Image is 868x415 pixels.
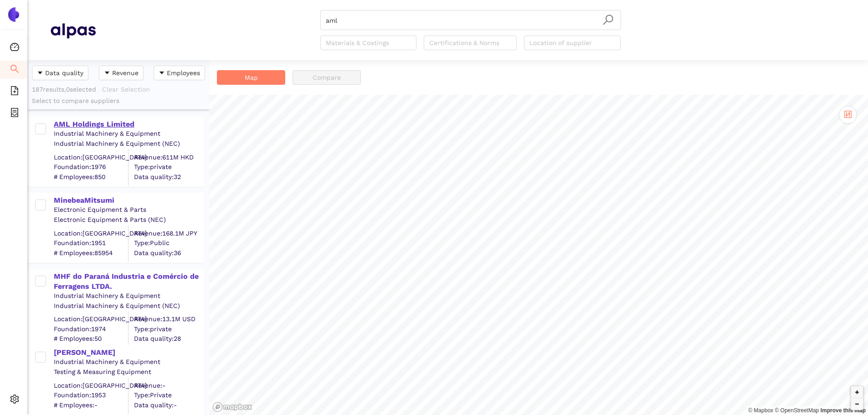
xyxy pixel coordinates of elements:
[54,272,203,292] div: MHF do Paraná Industria e Comércio de Ferragens LTDA.
[54,153,128,162] div: Location: [GEOGRAPHIC_DATA]
[6,7,21,22] img: Logo
[54,119,203,129] div: AML Holdings Limited
[134,172,203,181] span: Data quality: 32
[54,391,128,400] span: Foundation: 1953
[54,400,128,410] span: # Employees: -
[134,400,203,410] span: Data quality: -
[50,19,96,42] img: Homepage
[10,391,19,410] span: setting
[134,239,203,248] span: Type: Public
[134,248,203,257] span: Data quality: 36
[134,153,203,162] div: Revenue: 611M HKD
[134,381,203,390] div: Revenue: -
[54,163,128,172] span: Foundation: 1976
[54,334,128,343] span: # Employees: 50
[134,163,203,172] span: Type: private
[102,82,156,97] button: Clear Selection
[134,315,203,324] div: Revenue: 13.1M USD
[54,139,203,149] div: Industrial Machinery & Equipment (NEC)
[104,70,110,77] span: caret-down
[217,70,285,85] button: Map
[134,334,203,343] span: Data quality: 28
[245,72,258,82] span: Map
[54,292,203,301] div: Industrial Machinery & Equipment
[54,368,203,377] div: Testing & Measuring Equipment
[851,398,863,410] button: Zoom out
[54,301,203,310] div: Industrial Machinery & Equipment (NEC)
[10,83,19,101] span: file-add
[154,66,205,80] button: caret-downEmployees
[54,239,128,248] span: Foundation: 1951
[54,348,203,358] div: [PERSON_NAME]
[54,381,128,390] div: Location: [GEOGRAPHIC_DATA]
[32,97,205,106] div: Select to compare suppliers
[210,95,868,415] canvas: Map
[10,61,19,79] span: search
[99,66,144,80] button: caret-downRevenue
[844,110,852,118] span: control
[54,129,203,138] div: Industrial Machinery & Equipment
[10,39,19,57] span: dashboard
[167,68,200,78] span: Employees
[112,68,139,78] span: Revenue
[54,195,203,205] div: MinebeaMitsumi
[54,324,128,333] span: Foundation: 1974
[212,402,252,412] a: Mapbox logo
[37,70,43,77] span: caret-down
[45,68,83,78] span: Data quality
[602,14,614,26] span: search
[54,315,128,324] div: Location: [GEOGRAPHIC_DATA]
[134,229,203,238] div: Revenue: 168.1M JPY
[54,205,203,215] div: Electronic Equipment & Parts
[159,70,165,77] span: caret-down
[54,229,128,238] div: Location: [GEOGRAPHIC_DATA]
[54,215,203,225] div: Electronic Equipment & Parts (NEC)
[134,324,203,333] span: Type: private
[134,391,203,400] span: Type: Private
[32,66,88,80] button: caret-downData quality
[851,386,863,398] button: Zoom in
[54,358,203,367] div: Industrial Machinery & Equipment
[32,86,96,93] span: 187 results, 0 selected
[54,172,128,181] span: # Employees: 850
[10,105,19,123] span: container
[54,248,128,257] span: # Employees: 85954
